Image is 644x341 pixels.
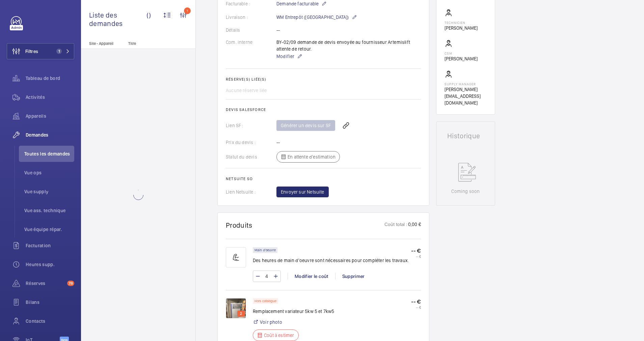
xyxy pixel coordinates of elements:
h2: Netsuite SO [226,176,421,181]
span: Contacts [26,318,74,324]
p: 0,00 € [407,221,421,229]
p: [PERSON_NAME] [445,25,478,31]
span: Tableau de bord [26,75,74,82]
p: -- € [411,254,421,258]
span: Activités [26,94,74,101]
img: muscle-sm.svg [226,247,246,267]
p: Des heures de main d'oeuvre sont nécessaires pour compléter les travaux. [253,257,409,264]
h1: Historique [447,133,484,139]
p: -- € [411,298,421,305]
p: Titre [128,41,173,46]
span: Filtres [25,48,38,55]
span: Bilans [26,299,74,306]
p: -- € [411,305,421,309]
p: Site - Appareil [81,41,126,46]
span: Envoyer sur Netsuite [281,189,324,195]
h1: Produits [226,221,252,229]
p: [PERSON_NAME][EMAIL_ADDRESS][DOMAIN_NAME] [445,86,487,106]
span: 1 [56,49,62,54]
span: Vue supply [24,188,74,195]
span: Modifier [276,53,294,60]
p: -- € [411,247,421,254]
span: Demande facturable [276,0,319,7]
p: Supply manager [445,82,487,86]
button: Envoyer sur Netsuite [276,187,329,197]
a: Voir photo [260,319,282,325]
span: Vue ops [24,169,74,176]
img: 1756730134744-f42510a3-6dff-4be5-9d72-35b7a8e70fb3 [226,298,246,318]
p: WM Entrepôt ([GEOGRAPHIC_DATA]) [276,13,357,21]
span: Toutes les demandes [24,150,74,157]
span: Facturation [26,242,74,249]
p: CSM [445,51,478,55]
span: Réserves [26,280,64,287]
span: Appareils [26,113,74,119]
button: Filtres1 [7,43,74,59]
p: Hors catalogue [254,300,276,302]
span: 78 [67,281,74,286]
span: Liste des demandes [89,11,146,28]
p: Coming soon [451,188,480,195]
div: Supprimer [335,273,372,280]
p: Technicien [445,21,478,25]
h2: Devis Salesforce [226,107,421,112]
span: Demandes [26,132,74,138]
span: Heures supp. [26,261,74,268]
span: Vue ass. technique [24,207,74,214]
p: Remplacement variateur 5kw 5 et 7kw5 [253,308,334,315]
span: Vue équipe répar. [24,226,74,233]
p: Coût total : [384,221,407,229]
p: 2 [239,311,243,317]
div: Modifier le coût [288,273,335,280]
p: Main d'oeuvre [254,249,276,251]
p: Coût à estimer [264,332,294,339]
p: [PERSON_NAME] [445,55,478,62]
h2: Réserve(s) liée(s) [226,77,421,82]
